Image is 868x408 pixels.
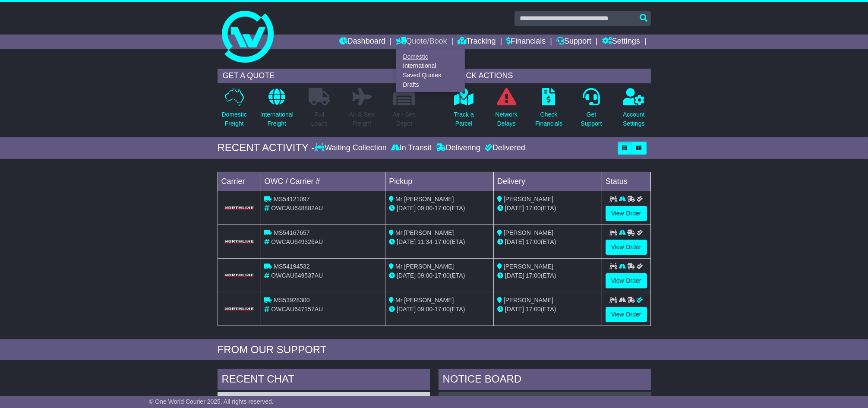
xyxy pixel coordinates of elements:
div: Delivering [434,143,483,153]
div: Delivered [483,143,525,153]
span: 17:00 [526,306,541,313]
span: [DATE] [397,238,416,245]
div: Quote/Book [396,49,465,92]
div: In Transit [389,143,434,153]
a: DomesticFreight [221,88,247,133]
a: AccountSettings [622,88,645,133]
a: View Order [606,307,647,322]
img: GetCarrierServiceLogo [223,307,256,312]
span: 17:00 [526,272,541,279]
p: Full Loads [309,110,330,128]
a: View Order [606,273,647,288]
div: RECENT CHAT [218,369,430,392]
div: (ETA) [497,271,598,280]
span: 09:00 [417,272,432,279]
a: Financials [506,35,546,49]
a: Saved Quotes [396,71,464,80]
span: Mr [PERSON_NAME] [395,297,454,304]
p: Check Financials [535,110,562,128]
span: 17:00 [435,205,450,212]
a: Tracking [458,35,496,49]
a: GetSupport [580,88,602,133]
div: NOTICE BOARD [439,369,651,392]
span: 09:00 [417,306,432,313]
p: Air / Sea Depot [393,110,416,128]
p: Network Delays [495,110,517,128]
span: [PERSON_NAME] [504,297,553,304]
span: MS54194532 [274,263,309,270]
img: GetCarrierServiceLogo [223,273,256,278]
span: [DATE] [397,272,416,279]
td: OWC / Carrier # [261,172,385,191]
p: Get Support [581,110,602,128]
a: InternationalFreight [260,88,294,133]
div: - (ETA) [389,305,490,314]
a: International [396,61,464,71]
span: 17:00 [526,205,541,212]
span: 17:00 [435,238,450,245]
span: [PERSON_NAME] [504,263,553,270]
a: Quote/Book [396,35,447,49]
div: FROM OUR SUPPORT [218,344,651,356]
p: Domestic Freight [221,110,246,128]
div: - (ETA) [389,237,490,247]
td: Carrier [218,172,261,191]
div: GET A QUOTE [218,69,421,83]
p: Air & Sea Freight [349,110,375,128]
a: NetworkDelays [495,88,518,133]
span: [DATE] [505,272,524,279]
span: OWCAU649537AU [271,272,323,279]
a: Support [556,35,591,49]
span: 17:00 [526,238,541,245]
a: CheckFinancials [535,88,563,133]
span: OWCAU649326AU [271,238,323,245]
div: QUICK ACTIONS [447,69,651,83]
a: Settings [602,35,640,49]
a: View Order [606,240,647,255]
img: GetCarrierServiceLogo [223,239,256,244]
span: [DATE] [505,205,524,212]
div: (ETA) [497,204,598,213]
div: - (ETA) [389,271,490,280]
img: GetCarrierServiceLogo [223,206,256,211]
span: 17:00 [435,272,450,279]
span: 11:34 [417,238,432,245]
a: View Order [606,206,647,221]
span: [DATE] [505,306,524,313]
span: MS54167657 [274,229,309,236]
span: [PERSON_NAME] [504,196,553,202]
div: Waiting Collection [315,143,388,153]
span: 09:00 [417,205,432,212]
td: Delivery [493,172,602,191]
span: [PERSON_NAME] [504,229,553,236]
span: [DATE] [397,306,416,313]
a: Domestic [396,52,464,61]
span: [DATE] [397,205,416,212]
p: Track a Parcel [454,110,474,128]
span: OWCAU647157AU [271,306,323,313]
div: - (ETA) [389,204,490,213]
a: Drafts [396,80,464,89]
span: © One World Courier 2025. All rights reserved. [149,398,274,405]
div: (ETA) [497,237,598,247]
p: International Freight [260,110,294,128]
span: Mr [PERSON_NAME] [395,229,454,236]
span: MS53928300 [274,297,309,304]
a: Dashboard [339,35,385,49]
span: Mr [PERSON_NAME] [395,263,454,270]
span: [DATE] [505,238,524,245]
td: Status [602,172,650,191]
p: Account Settings [623,110,645,128]
span: MS54121097 [274,196,309,202]
div: RECENT ACTIVITY - [218,142,315,154]
a: Track aParcel [454,88,474,133]
td: Pickup [385,172,494,191]
div: (ETA) [497,305,598,314]
span: OWCAU648882AU [271,205,323,212]
span: 17:00 [435,306,450,313]
span: Mr [PERSON_NAME] [395,196,454,202]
